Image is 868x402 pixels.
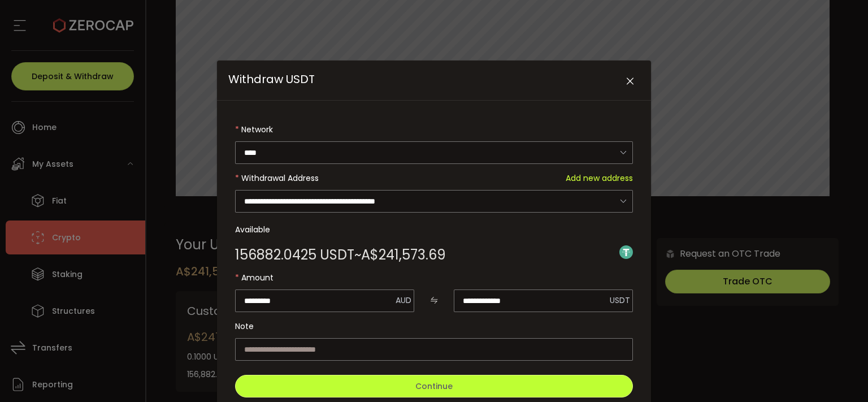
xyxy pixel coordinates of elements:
[241,172,319,184] span: Withdrawal Address
[228,71,315,87] span: Withdraw USDT
[811,348,868,402] iframe: Chat Widget
[235,375,633,397] button: Continue
[396,295,411,306] span: AUD
[566,167,633,189] span: Add new address
[235,218,633,241] label: Available
[235,266,633,289] label: Amount
[415,381,453,392] span: Continue
[235,248,354,262] span: 156882.0425 USDT
[235,315,633,338] label: Note
[620,72,640,92] button: Close
[235,118,633,141] label: Network
[235,248,446,262] div: ~
[361,248,446,262] span: A$241,573.69
[610,295,630,306] span: USDT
